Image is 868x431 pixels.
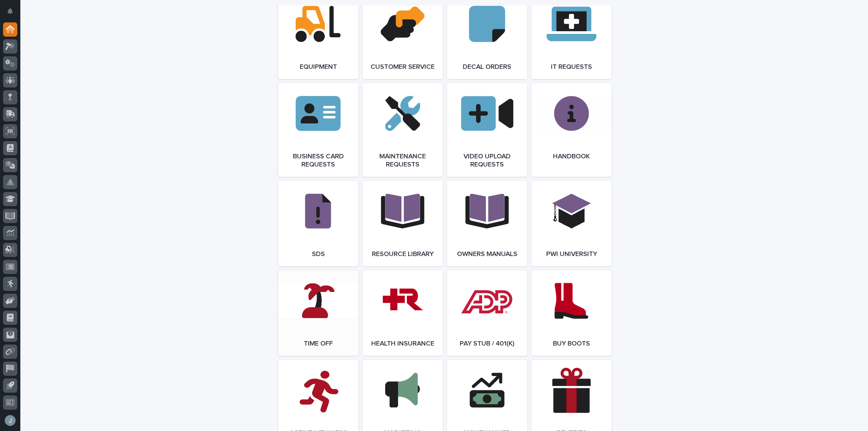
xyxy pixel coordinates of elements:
[362,83,443,177] a: Maintenance Requests
[531,270,612,356] a: Buy Boots
[447,270,527,356] a: Pay Stub / 401(k)
[447,181,527,266] a: Owners Manuals
[362,270,443,356] a: Health Insurance
[3,413,17,428] button: users-avatar
[278,181,358,266] a: SDS
[531,83,612,177] a: Handbook
[531,181,612,266] a: PWI University
[362,181,443,266] a: Resource Library
[278,83,358,177] a: Business Card Requests
[447,83,527,177] a: Video Upload Requests
[3,4,17,18] button: Notifications
[8,8,17,19] div: Notifications
[278,270,358,356] a: Time Off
